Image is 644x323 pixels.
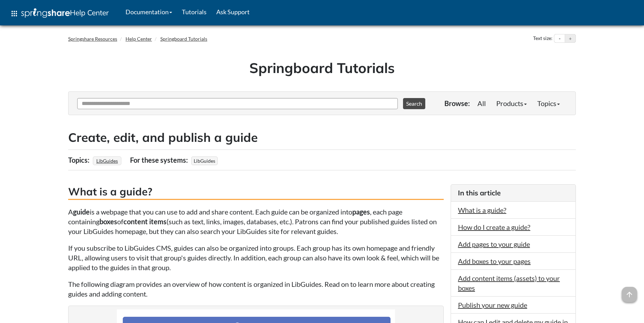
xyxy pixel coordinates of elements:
div: Text size: [532,34,554,43]
a: All [472,96,491,110]
button: Increase text size [565,34,575,43]
a: Tutorials [177,3,211,21]
h3: What is a guide? [68,184,444,200]
button: Decrease text size [554,34,565,43]
img: Springshare [21,8,70,18]
a: Products [491,96,532,110]
strong: boxes [99,217,117,226]
a: Documentation [121,3,177,21]
a: How do I create a guide? [458,223,530,231]
p: If you subscribe to LibGuides CMS, guides can also be organized into groups. Each group has its o... [68,243,444,272]
span: apps [10,9,18,18]
h2: Create, edit, and publish a guide [68,129,576,146]
a: apps Help Center [5,3,114,24]
strong: guide [73,208,90,216]
p: The following diagram provides an overview of how content is organized in LibGuides. Read on to l... [68,279,444,299]
button: Search [403,98,425,109]
a: Help Center [126,36,152,42]
a: Add content items (assets) to your boxes [458,274,560,292]
a: Ask Support [211,3,255,21]
div: Topics: [68,153,91,167]
strong: content items [123,217,167,226]
a: Springboard Tutorials [160,36,207,42]
span: LibGuides [191,156,218,165]
div: For these systems: [130,153,190,167]
h3: In this article [458,188,569,198]
p: Browse: [444,98,470,108]
h1: Springboard Tutorials [73,58,571,78]
span: arrow_upward [622,287,637,302]
a: What is a guide? [458,206,506,214]
a: Add pages to your guide [458,240,530,248]
a: arrow_upward [622,288,637,296]
a: Springshare Resources [68,36,117,42]
a: Topics [532,96,565,110]
a: Publish your new guide [458,301,527,309]
a: Add boxes to your pages [458,257,531,265]
p: A is a webpage that you can use to add and share content. Each guide can be organized into , each... [68,207,444,236]
strong: pages [352,208,370,216]
span: Help Center [70,8,109,17]
a: LibGuides [95,156,119,166]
